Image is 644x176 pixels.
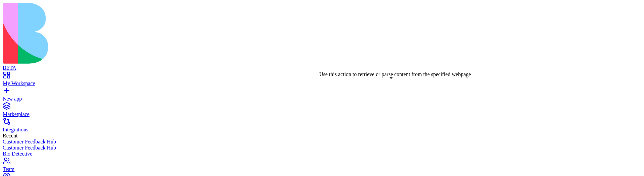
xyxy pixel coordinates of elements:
[3,160,641,172] a: Team
[3,105,641,117] a: Marketplace
[3,166,641,172] div: Team
[3,145,641,151] a: Customer Feedback Hub
[319,71,471,77] div: Use this action to retrieve or parse content from the specified webpage
[3,127,641,133] div: Integrations
[3,111,641,117] div: Marketplace
[3,96,641,102] div: New app
[3,80,641,86] div: My Workspace
[3,121,641,133] a: Integrations
[3,65,641,71] div: BETA
[3,3,272,64] img: logo
[3,133,17,138] span: Recent
[3,74,641,86] a: My Workspace
[3,90,641,102] a: New app
[3,139,641,145] a: Customer Feedback Hub
[3,59,641,71] a: BETA
[3,151,641,157] a: Bio Detective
